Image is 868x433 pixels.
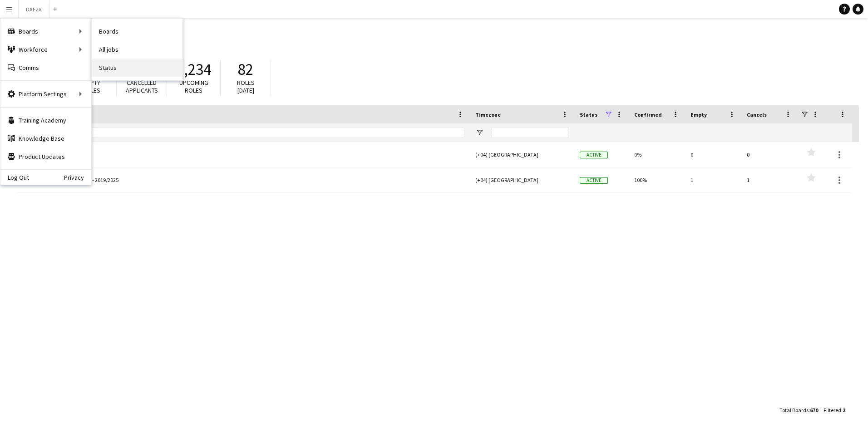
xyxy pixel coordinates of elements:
[475,128,483,137] button: Open Filter Menu
[810,407,818,413] span: 670
[19,0,49,18] button: DAFZA
[179,79,208,94] span: Upcoming roles
[747,111,767,118] span: Cancels
[0,148,91,166] a: Product Updates
[741,142,798,167] div: 0
[580,111,597,118] span: Status
[685,142,741,167] div: 0
[64,174,91,181] a: Privacy
[470,142,574,167] div: (+04) [GEOGRAPHIC_DATA]
[176,59,211,79] span: 2,234
[92,22,182,40] a: Boards
[629,167,685,192] div: 100%
[470,167,574,192] div: (+04) [GEOGRAPHIC_DATA]
[580,177,608,184] span: Active
[634,111,662,118] span: Confirmed
[237,79,255,94] span: Roles [DATE]
[629,142,685,167] div: 0%
[824,407,841,413] span: Filtered
[21,167,464,193] a: DAFZA PERMANENT STAFF - 2019/2025
[685,167,741,192] div: 1
[92,59,182,77] a: Status
[0,85,91,103] div: Platform Settings
[580,152,608,158] span: Active
[779,401,818,419] div: :
[0,40,91,59] div: Workforce
[824,401,845,419] div: :
[126,79,158,94] span: Cancelled applicants
[492,127,569,138] input: Timezone Filter Input
[475,111,501,118] span: Timezone
[0,111,91,129] a: Training Academy
[690,111,707,118] span: Empty
[21,142,464,167] a: DAFZA
[92,40,182,59] a: All jobs
[0,174,29,181] a: Log Out
[38,127,464,138] input: Board name Filter Input
[741,167,798,192] div: 1
[0,22,91,40] div: Boards
[0,129,91,148] a: Knowledge Base
[779,407,809,413] span: Total Boards
[843,407,845,413] span: 2
[238,59,253,79] span: 82
[16,34,859,48] h1: Boards
[0,59,91,77] a: Comms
